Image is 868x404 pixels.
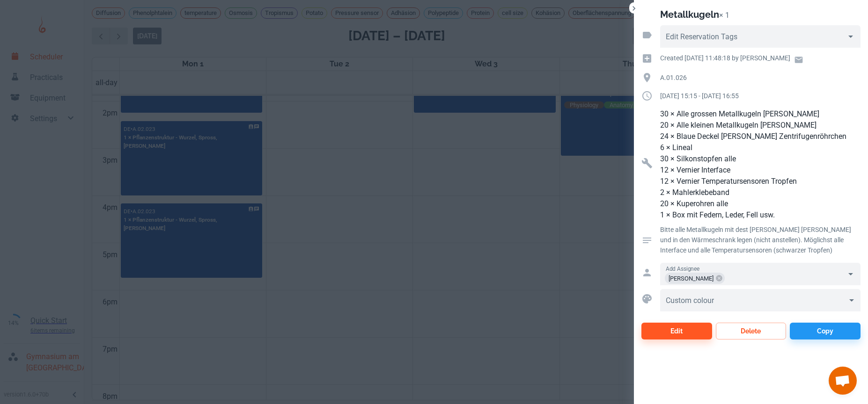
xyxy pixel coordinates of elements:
p: 1 × Box mit Federn, Leder, Fell usw. [660,209,861,221]
a: Chat öffnen [829,367,857,395]
p: [DATE] 15:15 - [DATE] 16:55 [660,91,861,101]
button: Edit [641,323,712,339]
p: × 1 [719,11,729,20]
label: Add Assignee [666,265,699,273]
p: 12 × Vernier Temperatursensoren Tropfen [660,176,861,187]
p: Bitte alle Metallkugeln mit dest [PERSON_NAME] [PERSON_NAME] und in den Wärmeschrank legen (nicht... [660,224,861,255]
p: 12 × Vernier Interface [660,165,861,176]
p: 24 × Blaue Deckel [PERSON_NAME] Zentrifugenröhrchen [660,131,861,142]
p: A.01.026 [660,72,861,83]
button: Open [844,30,857,43]
h2: Metallkugeln [660,9,719,20]
p: 6 × Lineal [660,142,861,153]
button: Copy [790,323,861,339]
p: Created [DATE] 11:48:18 by [PERSON_NAME] [660,53,790,63]
p: 2 × Mahlerklebeband [660,187,861,198]
svg: Duration [641,90,653,101]
p: 30 × Silkonstopfen alle [660,153,861,165]
div: [PERSON_NAME] [665,273,725,284]
svg: Reservation tags [641,29,653,41]
svg: Resources [641,158,653,169]
span: [PERSON_NAME] [665,273,717,284]
button: Open [844,267,857,281]
a: Email user [790,51,807,68]
p: 20 × Kuperohren alle [660,198,861,209]
button: Close [629,4,639,13]
svg: Creation time [641,53,653,64]
svg: Custom colour [641,293,653,304]
svg: Assigned to [641,267,653,278]
svg: Activity comment [641,235,653,246]
button: Delete [716,323,787,339]
p: 30 × Alle grossen Metallkugeln [PERSON_NAME] [660,108,861,120]
div: ​ [660,289,861,311]
svg: Location [641,72,653,83]
p: 20 × Alle kleinen Metallkugeln [PERSON_NAME] [660,120,861,131]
